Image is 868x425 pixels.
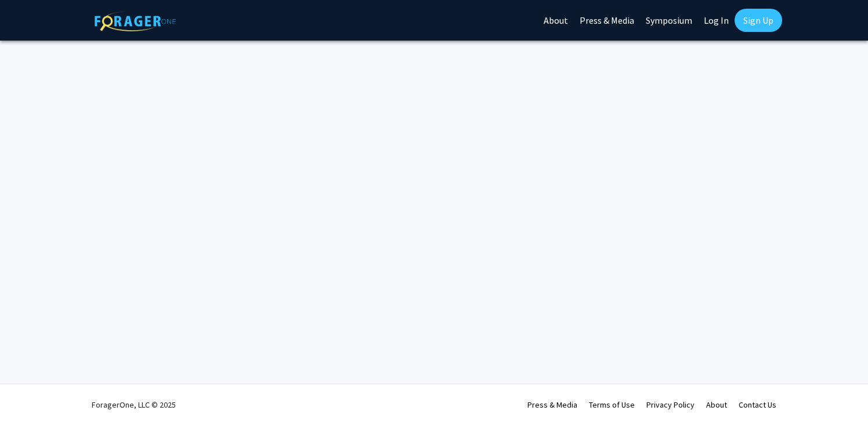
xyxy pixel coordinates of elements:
img: ForagerOne Logo [95,11,176,31]
a: Press & Media [527,399,577,410]
a: About [706,399,727,410]
div: ForagerOne, LLC © 2025 [92,384,176,425]
a: Sign Up [735,9,782,32]
a: Privacy Policy [646,399,695,410]
a: Terms of Use [589,399,635,410]
a: Contact Us [739,399,776,410]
